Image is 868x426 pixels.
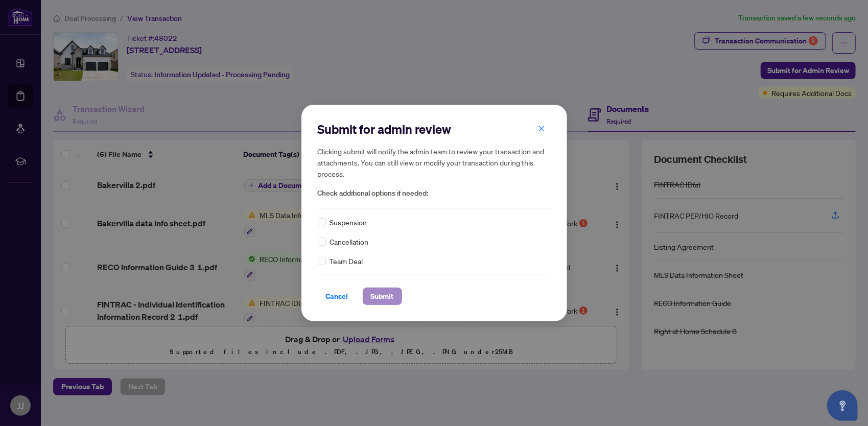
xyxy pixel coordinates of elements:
[326,288,348,304] span: Cancel
[827,390,858,421] button: Open asap
[330,255,363,267] span: Team Deal
[318,288,357,305] button: Cancel
[371,288,394,304] span: Submit
[330,236,369,247] span: Cancellation
[318,187,551,199] span: Check additional options if needed:
[318,146,551,179] h5: Clicking submit will notify the admin team to review your transaction and attachments. You can st...
[318,121,551,137] h2: Submit for admin review
[538,125,545,132] span: close
[363,288,402,305] button: Submit
[330,217,367,228] span: Suspension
